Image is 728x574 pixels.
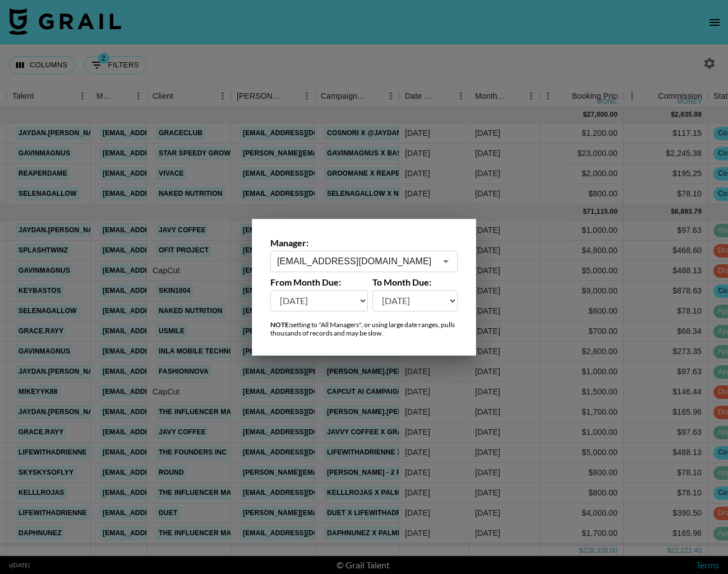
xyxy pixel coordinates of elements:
[270,320,291,329] strong: NOTE:
[372,277,458,288] label: To Month Due:
[270,237,458,249] label: Manager:
[270,320,458,337] div: setting to "All Managers", or using large date ranges, pulls thousands of records and may be slow.
[438,254,454,269] button: Open
[270,277,368,288] label: From Month Due:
